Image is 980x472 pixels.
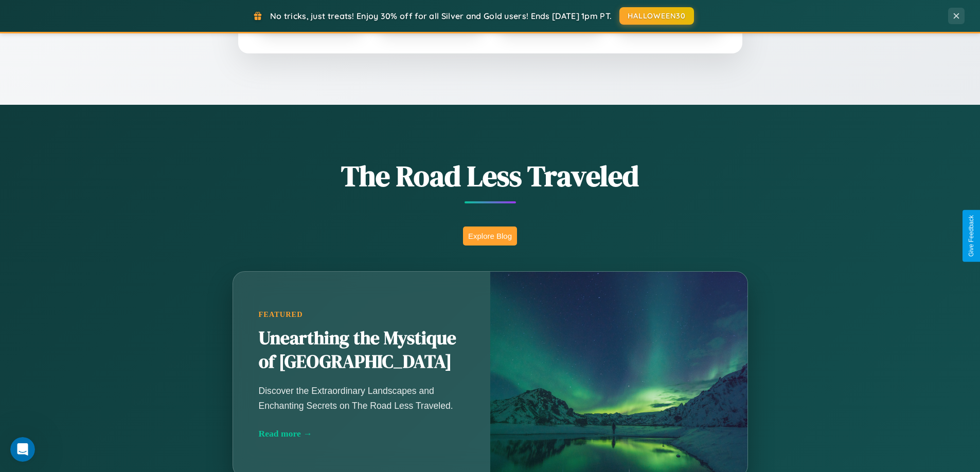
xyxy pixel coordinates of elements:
h1: The Road Less Traveled [182,156,799,196]
button: Explore Blog [463,226,517,246]
iframe: Intercom live chat [10,437,35,462]
h2: Unearthing the Mystique of [GEOGRAPHIC_DATA] [259,327,465,374]
button: HALLOWEEN30 [619,7,694,25]
div: Give Feedback [968,215,975,257]
p: Discover the Extraordinary Landscapes and Enchanting Secrets on The Road Less Traveled. [259,384,465,412]
span: No tricks, just treats! Enjoy 30% off for all Silver and Gold users! Ends [DATE] 1pm PT. [270,11,612,21]
div: Featured [259,310,465,319]
div: Read more → [259,428,465,439]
